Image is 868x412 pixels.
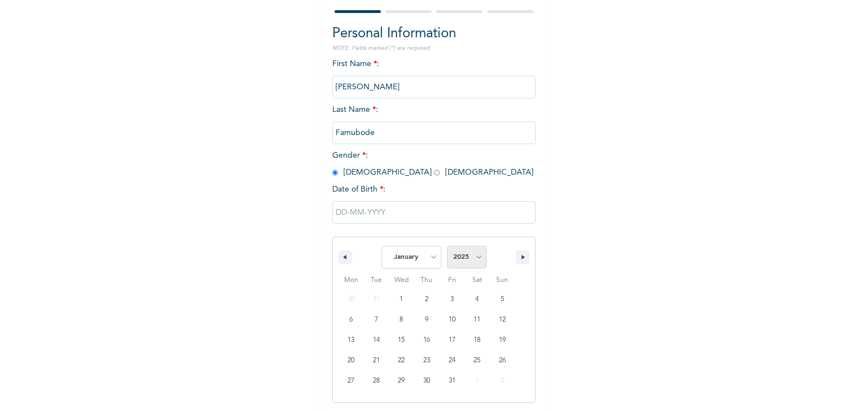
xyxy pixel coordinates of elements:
[398,350,405,371] span: 22
[489,330,515,350] button: 19
[439,310,465,330] button: 10
[375,310,378,330] span: 7
[449,310,455,330] span: 10
[474,350,480,371] span: 25
[332,201,536,224] input: DD-MM-YYYY
[439,350,465,371] button: 24
[332,106,536,137] span: Last Name :
[364,271,389,289] span: Tue
[465,271,490,289] span: Sat
[425,289,428,310] span: 2
[398,330,405,350] span: 15
[439,330,465,350] button: 17
[332,76,536,98] input: Enter your first name
[423,350,430,371] span: 23
[450,289,454,310] span: 3
[414,350,440,371] button: 23
[449,330,455,350] span: 17
[389,350,414,371] button: 22
[474,330,480,350] span: 18
[332,151,533,176] span: Gender : [DEMOGRAPHIC_DATA] [DEMOGRAPHIC_DATA]
[338,350,364,371] button: 20
[439,371,465,391] button: 31
[465,289,490,310] button: 4
[338,371,364,391] button: 27
[449,350,455,371] span: 24
[389,289,414,310] button: 1
[499,350,506,371] span: 26
[465,310,490,330] button: 11
[475,289,479,310] span: 4
[332,184,385,196] span: Date of Birth :
[414,271,440,289] span: Thu
[439,289,465,310] button: 3
[348,330,354,350] span: 13
[489,289,515,310] button: 5
[400,310,403,330] span: 8
[499,310,506,330] span: 12
[373,371,380,391] span: 28
[414,310,440,330] button: 9
[332,122,536,144] input: Enter your last name
[439,271,465,289] span: Fri
[332,24,536,44] h2: Personal Information
[349,310,353,330] span: 6
[423,371,430,391] span: 30
[398,371,405,391] span: 29
[465,350,490,371] button: 25
[489,271,515,289] span: Sun
[348,371,354,391] span: 27
[389,330,414,350] button: 15
[465,330,490,350] button: 18
[338,271,364,289] span: Mon
[389,310,414,330] button: 8
[489,310,515,330] button: 12
[449,371,455,391] span: 31
[364,310,389,330] button: 7
[425,310,428,330] span: 9
[364,330,389,350] button: 14
[423,330,430,350] span: 16
[489,350,515,371] button: 26
[338,310,364,330] button: 6
[338,330,364,350] button: 13
[332,60,536,91] span: First Name :
[348,350,354,371] span: 20
[389,271,414,289] span: Wed
[414,330,440,350] button: 16
[501,289,504,310] span: 5
[389,371,414,391] button: 29
[332,44,536,53] p: NOTE: Fields marked (*) are required
[373,330,380,350] span: 14
[373,350,380,371] span: 21
[400,289,403,310] span: 1
[414,371,440,391] button: 30
[364,371,389,391] button: 28
[414,289,440,310] button: 2
[474,310,480,330] span: 11
[364,350,389,371] button: 21
[499,330,506,350] span: 19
